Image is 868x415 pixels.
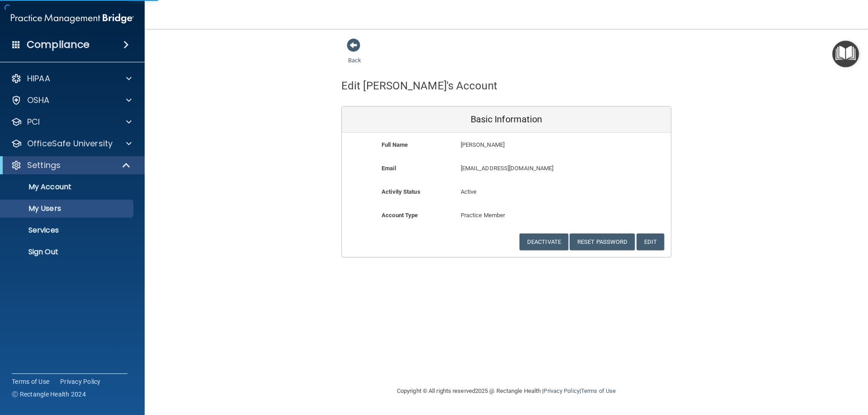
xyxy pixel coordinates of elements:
[27,117,40,127] p: PCI
[519,233,568,250] button: Deactivate
[712,351,857,387] iframe: Drift Widget Chat Controller
[11,95,132,106] a: OSHA
[341,377,671,406] div: Copyright © All rights reserved 2025 @ Rectangle Health | |
[832,41,859,67] button: Open Resource Center
[27,138,113,149] p: OfficeSafe University
[12,390,86,399] span: Ⓒ Rectangle Health 2024
[27,38,90,51] h4: Compliance
[543,387,579,394] a: Privacy Policy
[60,377,101,386] a: Privacy Policy
[27,160,61,171] p: Settings
[11,138,132,149] a: OfficeSafe University
[570,233,635,250] button: Reset Password
[6,247,129,256] p: Sign Out
[461,140,605,150] p: [PERSON_NAME]
[581,387,616,394] a: Terms of Use
[382,141,408,148] b: Full Name
[342,107,671,133] div: Basic Information
[382,212,418,219] b: Account Type
[11,117,132,127] a: PCI
[382,165,396,172] b: Email
[12,377,49,386] a: Terms of Use
[341,80,497,92] h4: Edit [PERSON_NAME]'s Account
[348,46,361,64] a: Back
[11,9,134,28] img: PMB logo
[6,204,129,213] p: My Users
[27,95,50,106] p: OSHA
[6,182,129,191] p: My Account
[382,188,420,195] b: Activity Status
[27,73,50,84] p: HIPAA
[461,187,552,197] p: Active
[11,160,131,171] a: Settings
[461,210,552,221] p: Practice Member
[6,226,129,235] p: Services
[11,73,132,84] a: HIPAA
[461,163,605,174] p: [EMAIL_ADDRESS][DOMAIN_NAME]
[637,233,664,250] button: Edit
